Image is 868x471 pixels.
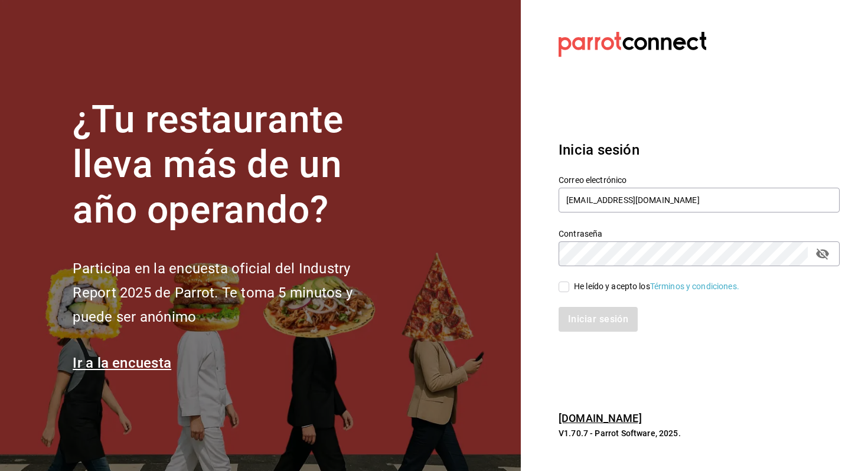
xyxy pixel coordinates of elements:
[559,427,840,439] p: V1.70.7 - Parrot Software, 2025.
[812,244,833,264] button: passwordField
[650,282,739,291] a: Términos y condiciones.
[559,412,642,424] a: [DOMAIN_NAME]
[559,229,840,237] label: Contraseña
[559,139,840,161] h3: Inicia sesión
[559,175,840,184] label: Correo electrónico
[73,97,391,233] h1: ¿Tu restaurante lleva más de un año operando?
[73,355,171,371] a: Ir a la encuesta
[73,257,391,329] h2: Participa en la encuesta oficial del Industry Report 2025 de Parrot. Te toma 5 minutos y puede se...
[559,188,840,212] input: Ingresa tu correo electrónico
[574,280,739,293] div: He leído y acepto los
